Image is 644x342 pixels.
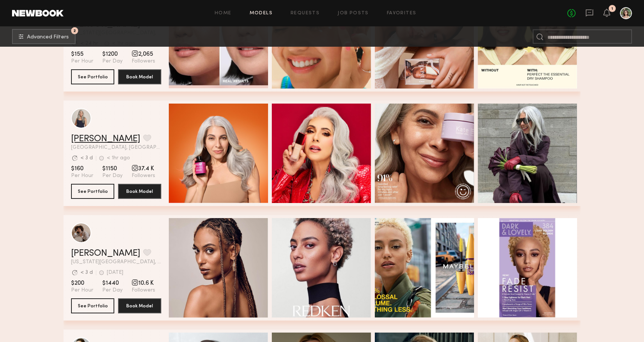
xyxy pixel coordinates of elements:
[71,260,161,265] span: [US_STATE][GEOGRAPHIC_DATA], [GEOGRAPHIC_DATA]
[102,173,123,179] span: Per Day
[118,184,161,199] button: Book Model
[387,11,417,16] a: Favorites
[71,145,161,150] span: [GEOGRAPHIC_DATA], [GEOGRAPHIC_DATA]
[338,11,369,16] a: Job Posts
[71,69,114,84] button: See Portfolio
[102,287,123,294] span: Per Day
[102,50,123,58] span: $1200
[71,287,93,294] span: Per Hour
[132,50,155,58] span: 2,065
[71,298,114,313] button: See Portfolio
[12,29,76,44] button: 2Advanced Filters
[107,270,123,275] div: [DATE]
[71,134,140,144] a: [PERSON_NAME]
[71,50,93,58] span: $155
[73,29,76,32] span: 2
[132,287,155,294] span: Followers
[118,298,161,313] button: Book Model
[71,249,140,258] a: [PERSON_NAME]
[118,69,161,84] button: Book Model
[102,165,123,173] span: $1150
[107,156,130,161] div: < 1hr ago
[71,165,93,173] span: $160
[132,279,155,287] span: 10.6 K
[80,156,93,161] div: < 3 d
[27,35,69,40] span: Advanced Filters
[102,58,123,65] span: Per Day
[250,11,273,16] a: Models
[71,173,93,179] span: Per Hour
[132,173,155,179] span: Followers
[132,58,155,65] span: Followers
[71,58,93,65] span: Per Hour
[611,7,613,11] div: 1
[215,11,232,16] a: Home
[71,279,93,287] span: $200
[132,165,155,173] span: 37.4 K
[71,184,114,199] button: See Portfolio
[291,11,320,16] a: Requests
[102,279,123,287] span: $1440
[80,270,93,275] div: < 3 d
